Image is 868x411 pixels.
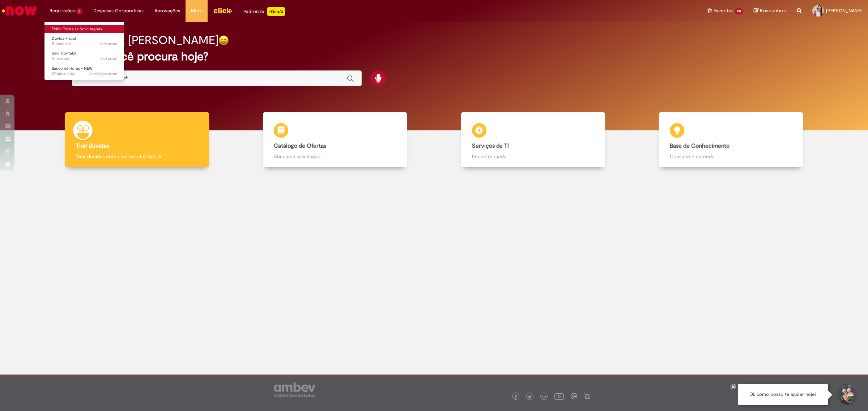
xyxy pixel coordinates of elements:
[274,153,396,160] p: Abra uma solicitação
[632,112,830,168] a: Base de Conhecimento Consulte e aprenda
[90,71,117,77] span: 2 mês(es) atrás
[76,153,198,160] p: Tirar dúvidas com Lupi Assist e Gen Ai
[44,22,124,80] ul: Requisições
[472,153,594,160] p: Encontre ajuda
[267,7,285,16] p: +GenAi
[72,34,218,47] h2: Boa tarde, [PERSON_NAME]
[93,7,144,14] span: Despesas Corporativas
[101,56,117,62] time: 16/09/2025 09:41:03
[670,142,729,150] b: Base de Conhecimento
[44,65,124,78] a: Aberto SR000433341 : Banco de Horas - NEW
[213,5,233,16] img: click_logo_yellow_360x200.png
[274,142,326,150] b: Catálogo de Ofertas
[738,384,828,405] div: Oi, como posso te ajudar hoje?
[100,41,117,47] time: 01/10/2025 13:42:01
[670,153,792,160] p: Consulte e aprenda
[571,393,577,399] img: logo_footer_workplace.png
[44,35,124,48] a: Aberto R13586026 : Dúvida Fiscal
[44,49,124,63] a: Aberto R13538411 : Selo Contábil
[236,112,434,168] a: Catálogo de Ofertas Abra uma solicitação
[44,25,124,33] a: Exibir Todas as Solicitações
[76,8,82,14] span: 3
[735,8,743,14] span: 28
[38,112,236,168] a: Tirar dúvidas Tirar dúvidas com Lupi Assist e Gen Ai
[754,8,786,14] a: Rascunhos
[76,142,109,150] b: Tirar dúvidas
[72,50,796,63] h2: O que você procura hoje?
[50,7,75,14] span: Requisições
[714,7,733,14] span: Favoritos
[52,56,117,62] span: R13538411
[154,7,180,14] span: Aprovações
[826,8,863,14] span: [PERSON_NAME]
[101,56,117,62] span: 16d atrás
[243,7,285,16] div: Padroniza
[835,384,857,406] button: Iniciar Conversa de Suporte
[472,142,509,150] b: Serviços de TI
[52,41,117,47] span: R13586026
[52,71,117,77] span: SR000433341
[218,35,229,46] img: happy-face.png
[434,112,632,168] a: Serviços de TI Encontre ajuda
[584,393,591,399] img: logo_footer_naosei.png
[100,41,117,47] span: 13m atrás
[52,66,93,71] span: Banco de Horas - NEW
[274,382,315,397] img: logo_footer_ambev_rotulo_gray.png
[90,71,117,77] time: 13/08/2025 18:27:37
[528,395,532,399] img: logo_footer_twitter.png
[52,51,76,56] span: Selo Contábil
[760,7,786,14] span: Rascunhos
[542,395,546,399] img: logo_footer_linkedin.png
[52,36,76,41] span: Dúvida Fiscal
[514,395,518,399] img: logo_footer_facebook.png
[1,4,38,18] img: ServiceNow
[191,7,202,14] span: More
[554,391,564,401] img: logo_footer_youtube.png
